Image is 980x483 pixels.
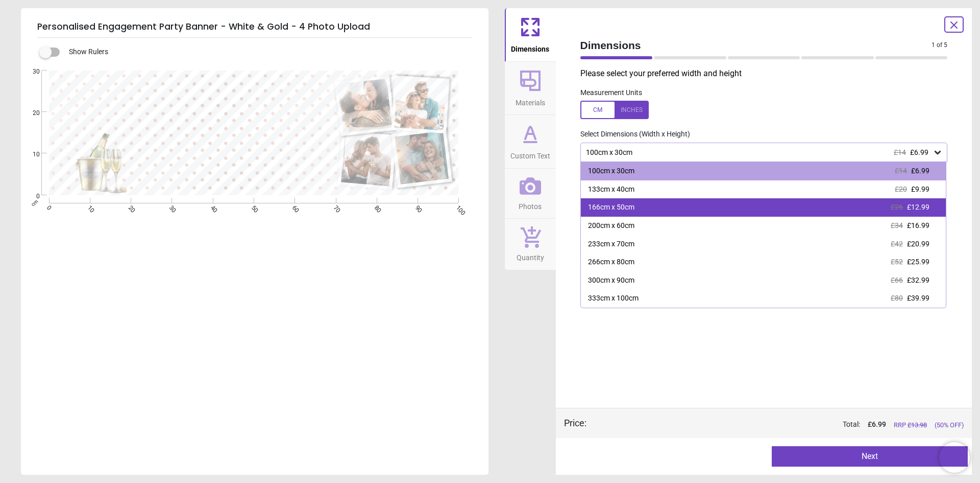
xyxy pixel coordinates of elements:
span: 1 of 5 [932,41,947,50]
button: Quantity [505,219,556,270]
span: £12.99 [907,203,929,211]
div: 300cm x 90cm [588,275,634,286]
div: Show Rulers [45,46,488,58]
span: £32.99 [907,276,929,284]
p: Please select your preferred width and height [580,68,956,79]
span: 20 [20,109,40,118]
div: Price : [564,417,586,429]
span: £52 [891,258,903,266]
span: £25.99 [907,258,929,266]
span: £34 [891,221,903,229]
div: Total: [602,420,964,430]
span: Dimensions [511,39,549,55]
span: £66 [891,276,903,284]
button: Photos [505,169,556,219]
label: Select Dimensions (Width x Height) [572,129,690,140]
span: £20.99 [907,240,929,248]
span: 6.99 [872,420,886,428]
button: Materials [505,62,556,115]
div: 233cm x 70cm [588,239,634,249]
div: 266cm x 80cm [588,257,634,267]
span: Dimensions [580,38,932,53]
span: £6.99 [911,167,929,175]
span: Quantity [517,248,544,263]
span: £26 [891,203,903,211]
span: £39.99 [907,294,929,302]
div: 200cm x 60cm [588,221,634,231]
span: £6.99 [910,148,928,156]
div: 100cm x 30cm [585,148,933,157]
span: (50% OFF) [935,421,964,430]
div: 166cm x 50cm [588,202,634,213]
button: Custom Text [505,115,556,168]
div: 133cm x 40cm [588,185,634,195]
span: £42 [891,240,903,248]
span: Photos [519,197,542,212]
span: £ [868,420,886,430]
span: Custom Text [510,146,550,162]
button: Dimensions [505,8,556,61]
span: £20 [895,185,907,193]
span: 0 [20,192,40,201]
span: 30 [20,67,40,76]
span: £14 [894,148,906,156]
span: 10 [20,150,40,159]
div: 100cm x 30cm [588,166,634,176]
span: £80 [891,294,903,302]
button: Next [772,446,968,467]
span: RRP [894,421,927,430]
div: 333cm x 100cm [588,293,639,304]
span: £ 13.98 [908,421,927,429]
iframe: Brevo live chat [939,442,970,473]
span: £14 [895,167,907,175]
label: Measurement Units [580,88,642,98]
span: £9.99 [911,185,929,193]
span: £16.99 [907,221,929,229]
span: Materials [516,93,545,108]
h5: Personalised Engagement Party Banner - White & Gold - 4 Photo Upload [37,16,472,38]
